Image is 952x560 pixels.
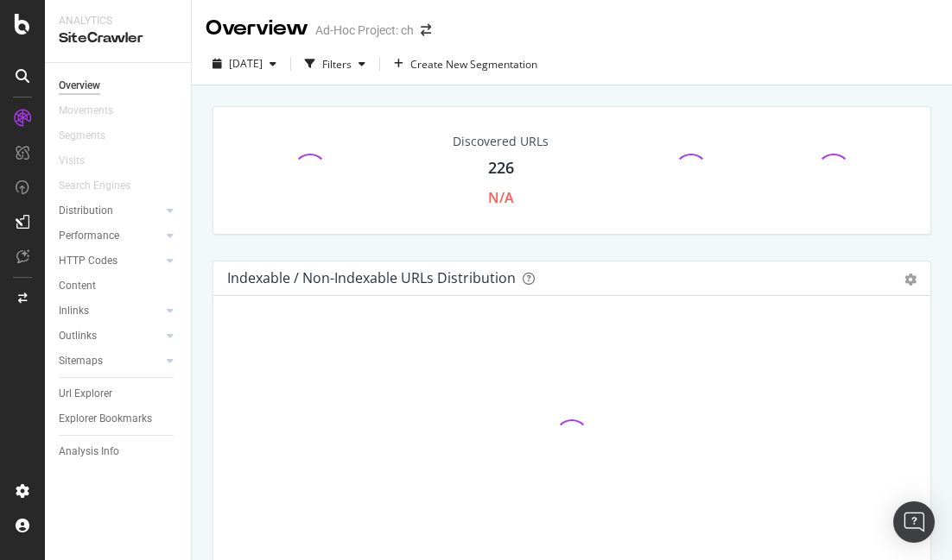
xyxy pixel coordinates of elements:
a: Performance [59,227,162,245]
div: Filters [322,57,352,72]
div: HTTP Codes [59,252,117,270]
a: Movements [59,102,130,120]
a: Analysis Info [59,443,179,461]
button: Create New Segmentation [387,50,544,78]
a: Outlinks [59,327,162,345]
div: Overview [59,77,100,95]
a: Visits [59,152,102,170]
button: Filters [298,50,372,78]
div: Visits [59,152,85,170]
a: Explorer Bookmarks [59,410,179,428]
a: Url Explorer [59,385,179,403]
a: Distribution [59,202,162,220]
div: Open Intercom Messenger [893,501,935,543]
div: Inlinks [59,302,89,320]
a: HTTP Codes [59,252,162,270]
div: Explorer Bookmarks [59,410,152,428]
span: 2025 Sep. 5th [229,56,263,71]
div: Indexable / Non-Indexable URLs Distribution [227,269,516,286]
div: Movements [59,102,113,120]
div: Overview [206,14,308,43]
div: arrow-right-arrow-left [421,24,431,36]
div: Performance [59,227,119,245]
a: Overview [59,77,179,95]
div: Analytics [59,14,177,28]
span: Create New Segmentation [410,57,537,72]
a: Inlinks [59,302,162,320]
div: N/A [488,188,514,208]
div: Ad-Hoc Project: ch [315,22,414,39]
a: Content [59,277,179,295]
div: Analysis Info [59,443,119,461]
div: Search Engines [59,177,130,195]
div: Sitemaps [59,352,103,370]
a: Segments [59,127,123,145]
div: Distribution [59,202,113,220]
div: Url Explorer [59,385,112,403]
div: Outlinks [59,327,97,345]
a: Sitemaps [59,352,162,370]
div: SiteCrawler [59,28,177,48]
button: [DATE] [206,50,283,78]
div: Discovered URLs [453,133,549,150]
div: Segments [59,127,105,145]
div: 226 [488,157,514,179]
a: Search Engines [59,177,148,195]
div: Content [59,277,96,295]
div: gear [904,274,917,286]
